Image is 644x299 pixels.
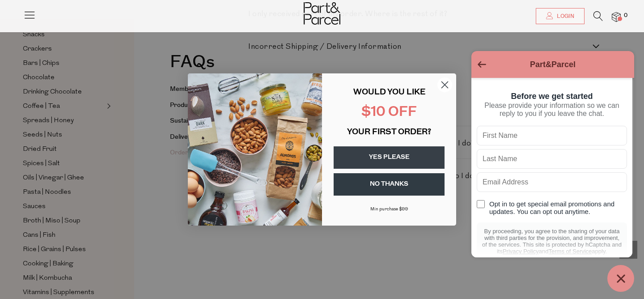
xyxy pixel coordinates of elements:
a: Login [536,8,585,24]
span: Min purchase $99 [370,207,408,212]
img: 43fba0fb-7538-40bc-babb-ffb1a4d097bc.jpeg [188,73,322,226]
button: Close dialog [437,77,453,93]
a: 0 [612,12,621,21]
inbox-online-store-chat: Shopify online store chat [469,51,637,292]
span: Login [555,13,574,20]
img: Part&Parcel [304,2,340,25]
span: $10 OFF [361,106,417,120]
span: WOULD YOU LIKE [353,89,425,97]
button: NO THANKS [334,173,445,196]
button: YES PLEASE [334,146,445,169]
span: 0 [622,12,630,20]
span: YOUR FIRST ORDER? [347,128,431,137]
